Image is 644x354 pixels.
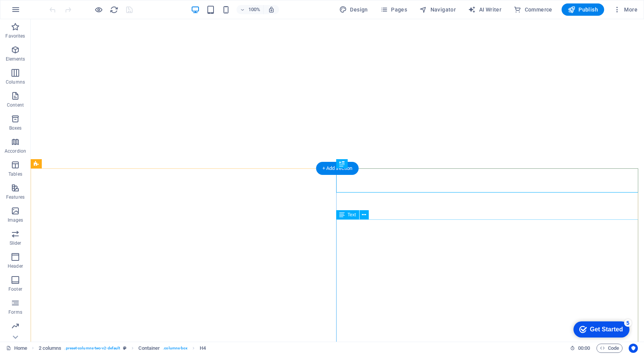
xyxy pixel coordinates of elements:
button: reload [109,5,118,14]
span: Design [339,6,368,13]
p: Content [7,102,24,108]
p: Marketing [5,332,26,338]
span: Click to select. Double-click to edit [39,344,62,353]
span: Pages [380,6,407,13]
button: Pages [377,3,410,16]
p: Slider [10,240,21,246]
span: : [583,345,585,351]
button: Commerce [511,3,555,16]
span: Commerce [514,6,552,13]
button: More [610,3,641,16]
span: . preset-columns-two-v2-default [64,344,120,353]
div: + Add section [316,162,359,175]
div: Get Started [23,8,56,15]
nav: breadcrumb [39,344,206,353]
i: Reload page [110,5,118,14]
h6: Session time [570,344,590,353]
button: Code [596,344,623,353]
button: 100% [237,5,264,14]
i: On resize automatically adjust zoom level to fit chosen device. [268,6,275,13]
span: 00 00 [578,344,590,353]
span: . columns-box [163,344,187,353]
div: Get Started 5 items remaining, 0% complete [6,4,62,20]
span: Click to select. Double-click to edit [200,344,206,353]
p: Images [8,217,23,223]
p: Features [6,194,25,200]
span: Code [600,344,619,353]
button: Publish [562,3,604,16]
button: Navigator [416,3,459,16]
p: Elements [6,56,25,62]
button: Usercentrics [629,344,638,353]
p: Columns [6,79,25,85]
p: Header [8,263,23,269]
span: AI Writer [468,6,501,13]
p: Forms [8,309,22,315]
div: 5 [57,2,64,9]
span: Navigator [419,6,456,13]
p: Favorites [5,33,25,39]
span: Publish [568,6,598,13]
span: More [613,6,637,13]
p: Accordion [5,148,26,154]
p: Boxes [9,125,22,131]
i: This element is a customizable preset [123,346,127,350]
p: Tables [8,171,22,177]
span: Click to select. Double-click to edit [138,344,160,353]
a: Click to cancel selection. Double-click to open Pages [6,344,27,353]
button: Design [336,3,371,16]
h6: 100% [248,5,260,14]
div: Design (Ctrl+Alt+Y) [336,3,371,16]
span: Text [348,212,356,217]
button: Click here to leave preview mode and continue editing [94,5,103,14]
button: AI Writer [465,3,504,16]
p: Footer [8,286,22,292]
